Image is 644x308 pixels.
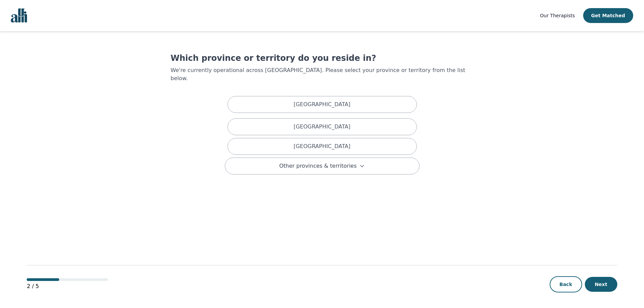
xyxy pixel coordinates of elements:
[293,100,350,109] p: [GEOGRAPHIC_DATA]
[11,8,27,23] img: alli logo
[27,282,108,290] p: 2 / 5
[171,66,474,82] p: We're currently operational across [GEOGRAPHIC_DATA]. Please select your province or territory fr...
[279,162,357,170] span: Other provinces & territories
[540,13,575,18] span: Our Therapists
[540,11,575,20] a: Our Therapists
[225,158,420,174] button: Other provinces & territories
[171,53,474,64] h1: Which province or territory do you reside in?
[550,276,582,292] button: Back
[293,123,350,131] p: [GEOGRAPHIC_DATA]
[585,277,617,292] button: Next
[293,142,350,150] p: [GEOGRAPHIC_DATA]
[583,8,633,23] button: Get Matched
